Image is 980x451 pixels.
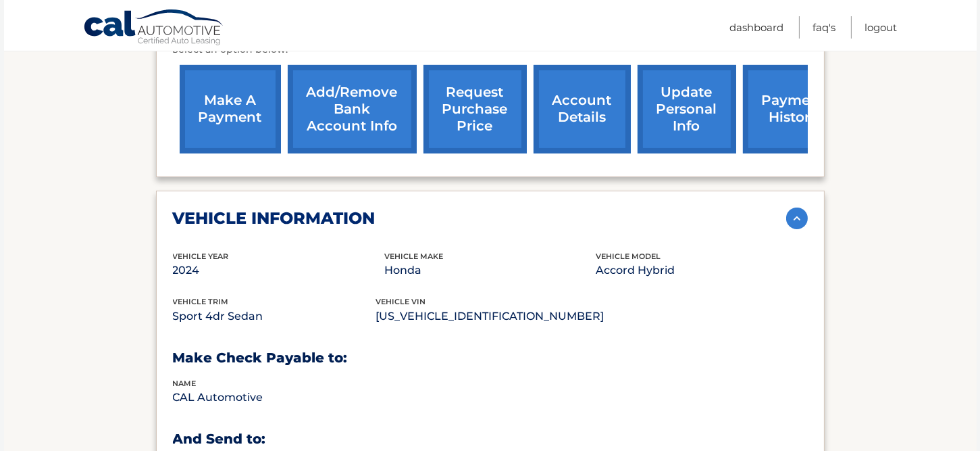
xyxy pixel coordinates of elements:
[173,252,229,261] span: vehicle Year
[743,65,844,153] a: payment history
[376,297,426,306] span: vehicle vin
[384,252,443,261] span: vehicle make
[813,16,836,39] a: FAQ's
[180,65,281,153] a: make a payment
[865,16,898,39] a: Logout
[173,388,384,407] p: CAL Automotive
[384,261,596,280] p: Honda
[596,252,661,261] span: vehicle model
[288,65,417,153] a: Add/Remove bank account info
[534,65,631,153] a: account details
[173,297,229,306] span: vehicle trim
[173,208,376,229] h2: vehicle information
[786,208,808,229] img: accordion-active.svg
[173,431,808,448] h3: And Send to:
[173,350,808,366] h3: Make Check Payable to:
[83,9,225,48] a: Cal Automotive
[376,307,604,326] p: [US_VEHICLE_IDENTIFICATION_NUMBER]
[173,307,376,326] p: Sport 4dr Sedan
[730,16,784,39] a: Dashboard
[173,261,384,280] p: 2024
[638,65,736,153] a: update personal info
[423,65,527,153] a: request purchase price
[173,379,197,388] span: name
[596,261,807,280] p: Accord Hybrid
